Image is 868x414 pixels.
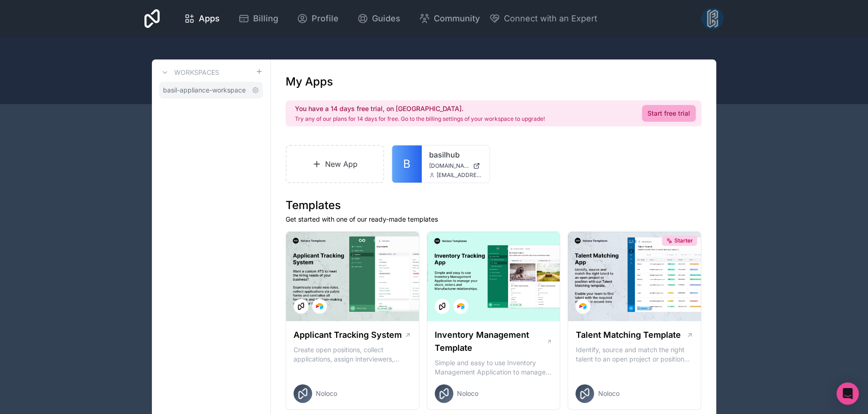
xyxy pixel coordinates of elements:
img: Airtable Logo [579,302,587,310]
span: Guides [372,12,400,25]
span: Noloco [598,389,619,398]
h1: Applicant Tracking System [294,329,402,342]
p: Identify, source and match the right talent to an open project or position with our Talent Matchi... [575,345,693,364]
p: Simple and easy to use Inventory Management Application to manage your stock, orders and Manufact... [435,358,553,377]
h1: Inventory Management Template [435,329,546,355]
span: Apps [199,12,220,25]
span: Community [434,12,480,25]
a: Billing [231,8,286,29]
p: Try any of our plans for 14 days for free. Go to the billing settings of your workspace to upgrade! [295,115,545,123]
p: Get started with one of our ready-made templates [286,215,701,224]
h1: Templates [286,198,701,213]
a: Profile [289,8,346,29]
h3: Workspaces [174,68,219,77]
a: Workspaces [159,67,219,78]
h1: Talent Matching Template [575,329,680,342]
button: Connect with an Expert [489,12,597,25]
a: basilhub [429,149,482,160]
span: Starter [674,237,693,244]
span: Noloco [316,389,337,398]
a: Community [411,8,487,29]
a: Guides [350,8,408,29]
a: Apps [176,8,227,29]
a: basil-appliance-workspace [159,82,263,99]
span: basil-appliance-workspace [163,85,246,95]
span: B [403,157,411,171]
span: Billing [253,12,278,25]
a: New App [286,145,384,183]
span: Connect with an Expert [504,12,597,25]
span: [DOMAIN_NAME] [429,162,469,170]
a: Start free trial [642,105,696,122]
img: Airtable Logo [457,302,464,310]
span: Noloco [457,389,478,398]
img: Airtable Logo [316,302,323,310]
a: [DOMAIN_NAME] [429,162,482,170]
p: Create open positions, collect applications, assign interviewers, centralise candidate feedback a... [294,345,411,364]
h1: My Apps [286,74,333,89]
span: Profile [312,12,339,25]
span: [EMAIL_ADDRESS][DOMAIN_NAME] [437,171,482,179]
h2: You have a 14 days free trial, on [GEOGRAPHIC_DATA]. [295,104,545,113]
div: Open Intercom Messenger [836,382,859,405]
a: B [392,145,422,183]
